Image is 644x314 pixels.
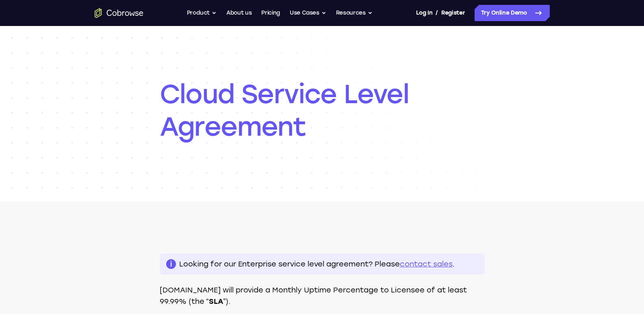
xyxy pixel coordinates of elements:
[166,259,176,269] span: i
[95,8,143,18] a: Go to the home page
[166,258,478,270] p: Looking for our Enterprise service level agreement? Please .
[416,5,432,21] a: Log In
[475,5,550,21] a: Try Online Demo
[436,8,438,18] span: /
[400,260,453,269] a: contact sales
[160,78,485,143] h1: Cloud Service Level Agreement
[187,5,217,21] button: Product
[160,284,485,307] p: [DOMAIN_NAME] will provide a Monthly Uptime Percentage to Licensee of at least 99.99% (the “ ”).
[226,5,252,21] a: About us
[261,5,280,21] a: Pricing
[209,297,223,306] strong: SLA
[336,5,373,21] button: Resources
[290,5,326,21] button: Use Cases
[441,5,465,21] a: Register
